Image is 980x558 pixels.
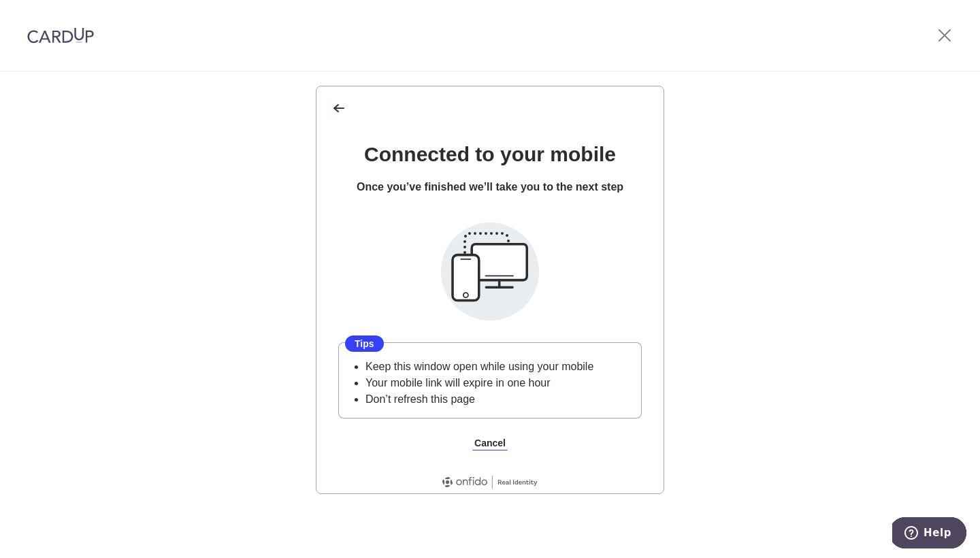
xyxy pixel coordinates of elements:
[472,436,508,450] a: Cancel
[338,179,642,195] div: Once you’ve finished we’ll take you to the next step
[892,517,966,551] iframe: Opens a widget where you can find more information
[365,391,631,408] li: Don’t refresh this page
[31,10,59,22] span: Help
[364,143,616,165] span: Connected to your mobile
[27,27,94,44] img: CardUp
[365,375,631,391] li: Your mobile link will expire in one hour
[365,359,631,375] li: Keep this window open while using your mobile
[349,359,631,408] ul: Tips
[327,97,378,119] button: back
[345,335,384,352] div: Tips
